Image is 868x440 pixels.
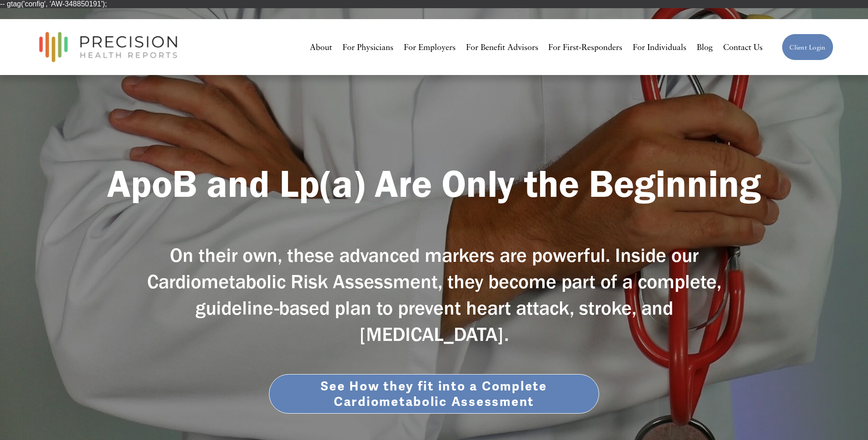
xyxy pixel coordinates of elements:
img: Precision Health Reports [35,28,182,66]
a: See How they fit into a Complete Cardiometabolic Assessment [269,374,599,414]
a: Blog [697,39,713,55]
h3: On their own, these advanced markers are powerful. Inside our Cardiometabolic Risk Assessment, th... [135,242,733,347]
a: For Benefit Advisors [466,39,538,55]
a: For Individuals [633,39,686,55]
a: Contact Us [723,39,763,55]
a: For Employers [404,39,456,55]
a: About [310,39,332,55]
a: For Physicians [342,39,393,55]
strong: ApoB and Lp(a) Are Only the Beginning [107,160,761,206]
a: For First-Responders [548,39,622,55]
a: Client Login [782,34,833,61]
